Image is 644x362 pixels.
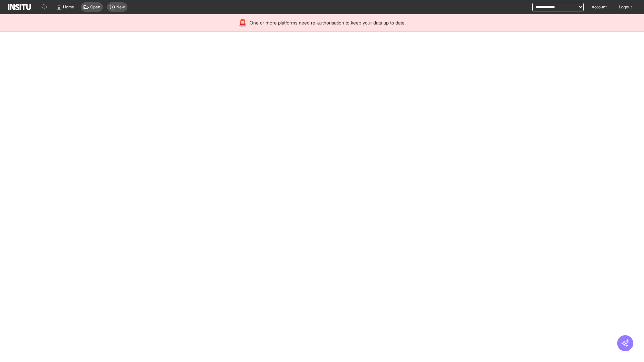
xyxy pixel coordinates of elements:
[90,4,100,10] span: Open
[238,18,247,27] div: 🚨
[250,19,406,26] span: One or more platforms need re-authorisation to keep your data up to date.
[8,4,31,10] img: Logo
[63,4,74,10] span: Home
[116,4,125,10] span: New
